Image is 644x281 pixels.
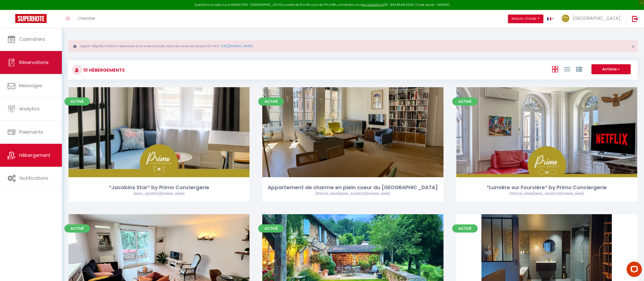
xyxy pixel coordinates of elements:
[68,191,250,196] div: Airbnb
[15,14,47,23] img: Super Booking
[19,82,42,89] span: Messages
[338,127,368,137] a: Editer
[19,129,43,135] span: Paiements
[552,65,558,73] a: Vue en Box
[64,97,90,106] span: Activé
[576,65,582,73] a: Vue par Groupe
[68,40,638,52] div: Urgent : Migration Airbnb nécessaire pour votre compte, merci de suivre ces étapes (5 min) -
[592,64,631,74] button: Actions
[508,15,543,23] button: Besoin d'aide ?
[573,15,620,21] span: [GEOGRAPHIC_DATA]
[562,15,569,22] img: ...
[452,97,478,106] span: Activé
[363,3,384,7] a: en cliquant ici
[258,97,284,106] span: Activé
[19,59,49,66] span: Réservations
[19,36,45,42] span: Calendriers
[20,175,48,181] span: Notifications
[19,106,40,112] span: Analytics
[144,254,174,264] a: Editer
[456,184,637,191] div: *Lumière sur Fourvière* by Primo Conciergerie
[456,191,637,196] div: Airbnb
[64,224,90,233] span: Activé
[19,152,50,158] span: Hébergement
[564,65,570,73] a: Vue en Liste
[262,184,443,191] div: Appartement de charme en plein coeur du [GEOGRAPHIC_DATA]
[68,184,250,191] div: *Jacobins Star* by Primo Conciergerie
[74,10,99,28] a: Chercher
[258,224,284,233] span: Activé
[531,127,562,137] a: Editer
[632,44,635,49] button: Close
[623,260,644,281] iframe: LiveChat chat widget
[558,10,627,28] a: ... [GEOGRAPHIC_DATA]
[82,64,125,76] h3: 10 Hébergements
[632,16,638,22] img: logout
[262,191,443,196] div: Airbnb
[452,224,478,233] span: Activé
[78,16,95,21] span: Chercher
[338,254,368,264] a: Editer
[632,43,635,50] span: ×
[144,127,174,137] a: Editer
[531,254,562,264] a: Editer
[221,44,253,48] a: [URL][DOMAIN_NAME]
